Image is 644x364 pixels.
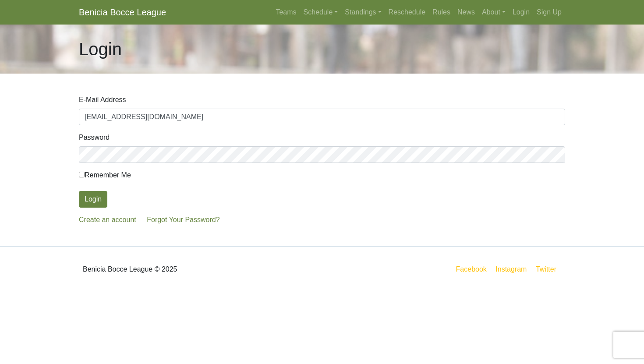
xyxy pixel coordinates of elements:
a: Forgot Your Password? [147,216,219,223]
a: News [454,4,478,21]
a: Facebook [454,264,488,275]
a: Teams [272,4,300,21]
a: Benicia Bocce League [79,4,166,21]
button: Login [79,191,107,208]
label: E-Mail Address [79,95,126,105]
a: About [478,4,509,21]
a: Standings [341,4,385,21]
a: Twitter [534,264,563,275]
h1: Login [79,39,122,60]
a: Login [509,4,533,21]
a: Rules [429,4,454,21]
a: Reschedule [385,4,429,21]
a: Schedule [300,4,342,21]
div: Benicia Bocce League © 2025 [72,254,322,285]
label: Password [79,132,110,143]
label: Remember Me [79,170,131,180]
a: Instagram [494,264,528,275]
a: Create an account [79,216,136,223]
a: Sign Up [533,4,565,21]
input: Remember Me [79,172,85,177]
